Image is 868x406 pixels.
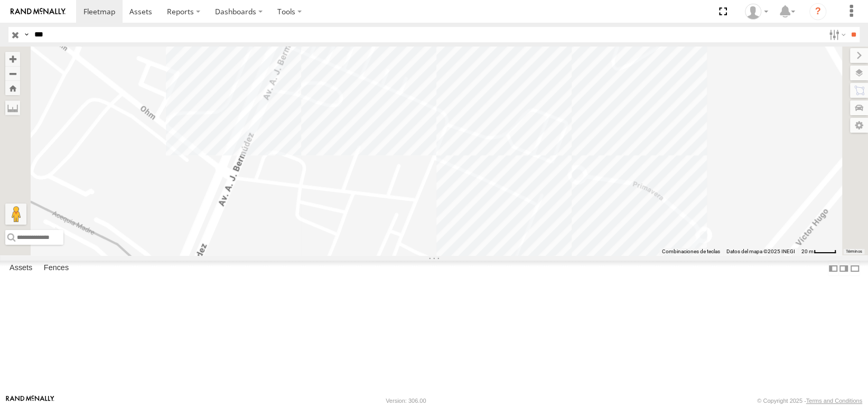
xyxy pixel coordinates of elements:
[825,27,847,42] label: Search Filter Options
[39,261,74,276] label: Fences
[828,261,838,276] label: Dock Summary Table to the Left
[22,27,31,42] label: Search Query
[850,118,868,133] label: Map Settings
[11,8,66,15] img: rand-logo.svg
[757,398,862,404] div: © Copyright 2025 -
[801,248,814,254] span: 20 m
[4,261,38,276] label: Assets
[838,261,849,276] label: Dock Summary Table to the Right
[5,204,26,225] button: Arrastra al hombrecito al mapa para abrir Street View
[386,398,426,404] div: Version: 306.00
[806,398,862,404] a: Terms and Conditions
[5,52,20,66] button: Zoom in
[5,81,20,95] button: Zoom Home
[741,4,772,20] div: Erick Ramirez
[845,249,862,253] a: Términos (se abre en una nueva pestaña)
[850,261,860,276] label: Hide Summary Table
[798,248,839,255] button: Escala del mapa: 20 m por 39 píxeles
[662,248,720,255] button: Combinaciones de teclas
[726,248,795,254] span: Datos del mapa ©2025 INEGI
[809,3,826,20] i: ?
[5,100,20,115] label: Measure
[6,395,54,406] a: Visit our Website
[5,66,20,81] button: Zoom out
